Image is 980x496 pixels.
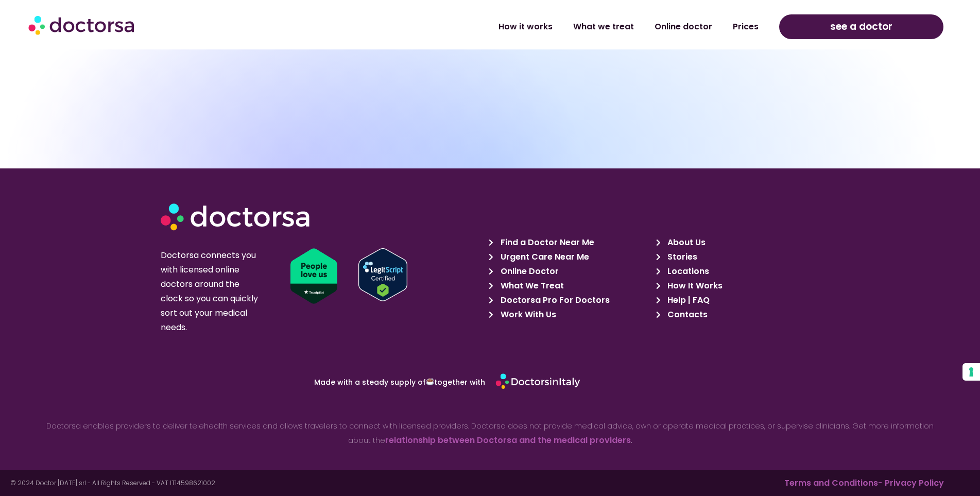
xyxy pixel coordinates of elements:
[885,477,944,489] a: Privacy Policy
[385,434,631,446] a: relationship between Doctorsa and the medical providers
[498,293,610,307] span: Doctorsa Pro For Doctors
[665,235,706,250] span: About Us
[665,293,710,307] span: Help | FAQ
[489,293,650,307] a: Doctorsa Pro For Doctors
[498,235,594,250] span: Find a Doctor Near Me
[631,435,632,446] strong: .
[34,419,945,448] p: Doctorsa enables providers to deliver telehealth services and allows travelers to connect with li...
[665,307,708,322] span: Contacts
[489,279,650,293] a: What We Treat
[563,15,644,39] a: What we treat
[665,264,709,279] span: Locations
[253,15,769,39] nav: Menu
[489,250,650,264] a: Urgent Care Near Me
[656,250,817,264] a: Stories
[644,15,723,39] a: Online doctor
[830,19,892,35] span: see a doctor
[498,307,556,322] span: Work With Us
[426,378,434,385] img: ☕
[665,279,723,293] span: How It Works
[656,264,817,279] a: Locations
[161,248,262,335] p: Doctorsa connects you with licensed online doctors around the clock so you can quickly sort out y...
[498,250,589,264] span: Urgent Care Near Me
[358,248,496,301] a: Verify LegitScript Approval for www.doctorsa.com
[656,279,817,293] a: How It Works
[656,235,817,250] a: About Us
[784,477,878,489] a: Terms and Conditions
[665,250,697,264] span: Stories
[488,15,563,39] a: How it works
[779,14,943,39] a: see a doctor
[489,264,650,279] a: Online Doctor
[489,235,650,250] a: Find a Doctor Near Me
[656,293,817,307] a: Help | FAQ
[962,363,980,381] button: Your consent preferences for tracking technologies
[213,378,485,386] p: Made with a steady supply of together with
[498,279,564,293] span: What We Treat
[358,248,407,301] img: Verify Approval for www.doctorsa.com
[489,307,650,322] a: Work With Us
[784,477,883,489] span: -
[498,264,559,279] span: Online Doctor
[656,307,817,322] a: Contacts
[723,15,769,39] a: Prices
[10,480,490,486] p: © 2024 Doctor [DATE] srl - All Rights Reserved - VAT IT14598621002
